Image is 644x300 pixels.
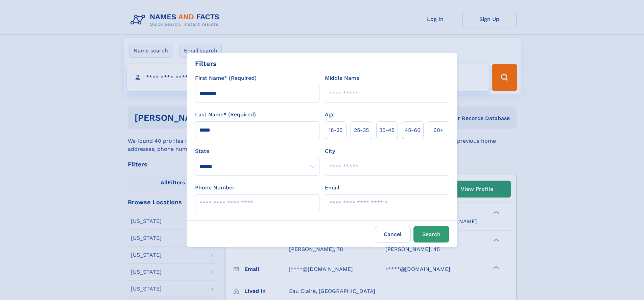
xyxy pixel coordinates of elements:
[325,184,339,192] label: Email
[325,74,359,82] label: Middle Name
[433,126,444,134] span: 60+
[413,226,449,243] button: Search
[329,126,342,134] span: 18‑25
[405,126,421,134] span: 45‑60
[379,126,395,134] span: 35‑45
[325,111,335,119] label: Age
[195,184,235,192] label: Phone Number
[354,126,369,134] span: 25‑35
[195,59,217,69] div: Filters
[375,226,411,243] label: Cancel
[325,147,335,155] label: City
[195,147,319,155] label: State
[195,111,256,119] label: Last Name* (Required)
[195,74,257,82] label: First Name* (Required)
